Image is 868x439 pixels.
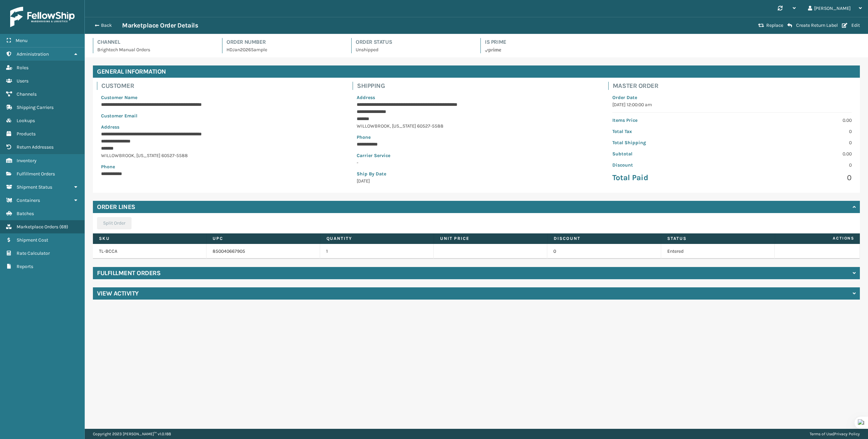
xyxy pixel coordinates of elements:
[356,38,472,46] h4: Order Status
[736,150,852,157] p: 0.00
[17,237,48,243] span: Shipment Cost
[661,244,775,259] td: Entered
[667,235,768,242] label: Status
[17,65,28,71] span: Roles
[320,244,434,259] td: 1
[226,38,343,46] h4: Order Number
[91,22,122,28] button: Back
[785,22,840,28] button: Create Return Label
[213,235,314,242] label: UPC
[97,217,132,229] button: Split Order
[101,112,340,119] p: Customer Email
[17,78,28,84] span: Users
[736,173,852,183] p: 0
[17,158,37,164] span: Inventory
[840,22,862,28] button: Edit
[10,7,75,27] img: logo
[122,21,198,30] h3: Marketplace Order Details
[357,170,596,177] p: Ship By Date
[612,128,728,135] p: Total Tax
[226,46,343,53] p: HDJan2026Sample
[736,128,852,135] p: 0
[612,117,728,124] p: Items Price
[17,51,49,57] span: Administration
[97,269,160,277] h4: Fulfillment Orders
[17,91,37,97] span: Channels
[613,82,856,90] h4: Master Order
[356,46,472,53] p: Unshipped
[357,95,375,100] span: Address
[810,429,860,439] div: |
[17,144,54,150] span: Return Addresses
[612,139,728,146] p: Total Shipping
[357,122,596,130] p: WILLOWBROOK , [US_STATE] 60527-5588
[787,23,792,28] i: Create Return Label
[17,131,36,137] span: Products
[101,163,340,170] p: Phone
[612,94,852,101] p: Order Date
[97,203,135,211] h4: Order Lines
[16,38,27,43] span: Menu
[93,65,860,78] h4: General Information
[97,38,214,46] h4: Channel
[17,211,34,216] span: Batches
[612,150,728,157] p: Subtotal
[17,264,33,269] span: Reports
[99,248,117,254] a: TL-BCCA
[93,429,171,439] p: Copyright 2023 [PERSON_NAME]™ v 1.0.188
[99,235,200,242] label: SKU
[612,161,728,169] p: Discount
[612,101,852,108] p: [DATE] 12:00:00 am
[17,104,54,110] span: Shipping Carriers
[357,152,596,159] p: Carrier Service
[327,235,428,242] label: Quantity
[756,22,785,28] button: Replace
[842,23,847,28] i: Edit
[101,152,340,159] p: WILLOWBROOK , [US_STATE] 60527-5588
[485,38,601,46] h4: Is Prime
[17,171,55,177] span: Fulfillment Orders
[736,161,852,169] p: 0
[206,244,320,259] td: 850040667905
[101,82,344,90] h4: Customer
[547,244,661,259] td: 0
[17,197,40,203] span: Containers
[810,432,833,436] a: Terms of Use
[777,233,859,244] span: Actions
[97,46,214,53] p: Brightech Manual Orders
[440,235,541,242] label: Unit Price
[17,118,35,123] span: Lookups
[97,289,139,298] h4: View Activity
[736,117,852,124] p: 0.00
[612,173,728,183] p: Total Paid
[357,134,596,141] p: Phone
[17,250,50,256] span: Rate Calculator
[17,224,58,230] span: Marketplace Orders
[357,82,600,90] h4: Shipping
[554,235,655,242] label: Discount
[834,432,860,436] a: Privacy Policy
[59,224,68,230] span: ( 69 )
[17,184,52,190] span: Shipment Status
[736,139,852,146] p: 0
[101,94,340,101] p: Customer Name
[758,23,764,28] i: Replace
[357,159,596,166] p: -
[101,124,119,130] span: Address
[357,177,596,185] p: [DATE]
